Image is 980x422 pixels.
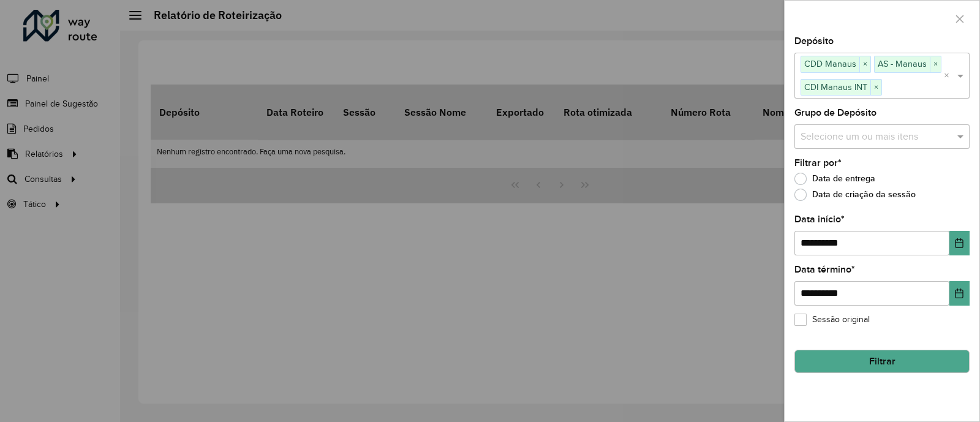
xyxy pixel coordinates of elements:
[794,313,870,326] label: Sessão original
[859,57,870,72] span: ×
[794,189,916,201] label: Data de criação da sessão
[794,156,842,170] label: Filtrar por
[794,262,855,277] label: Data término
[949,281,970,306] button: Choose Date
[949,231,970,255] button: Choose Date
[801,56,859,71] span: CDD Manaus
[794,34,834,48] label: Depósito
[794,105,876,120] label: Grupo de Depósito
[870,80,881,95] span: ×
[794,350,970,373] button: Filtrar
[930,57,941,72] span: ×
[794,212,845,227] label: Data início
[875,56,930,71] span: AS - Manaus
[801,80,870,94] span: CDI Manaus INT
[944,69,954,83] span: Clear all
[794,173,875,185] label: Data de entrega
